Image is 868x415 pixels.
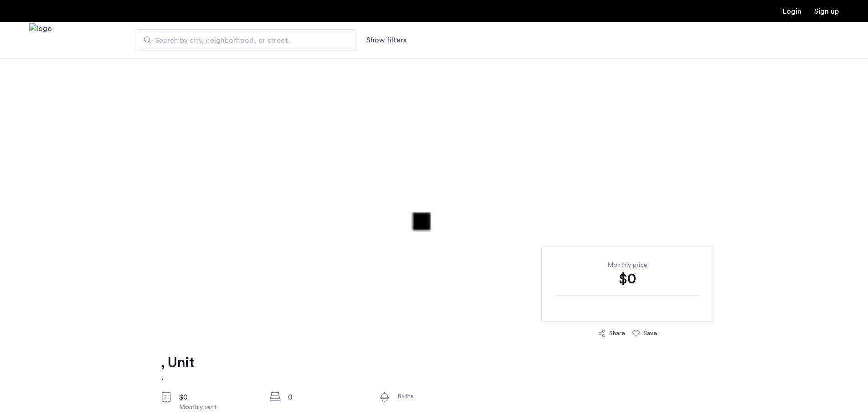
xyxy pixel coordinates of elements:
button: Show or hide filters [366,35,406,46]
div: Monthly rent [179,403,256,412]
div: Save [643,329,657,338]
a: Registration [814,8,839,15]
h2: , [161,372,194,383]
div: $0 [179,392,256,403]
a: Cazamio Logo [29,23,52,57]
img: 3.gif [156,58,712,332]
div: Baths [397,392,474,401]
div: Monthly price [556,261,699,270]
div: $0 [556,270,699,288]
h1: , Unit [161,354,194,372]
div: Share [609,329,625,338]
a: , Unit, [161,354,194,383]
span: Search by city, neighborhood, or street. [155,35,330,46]
div: 0 [288,392,365,403]
img: logo [29,23,52,57]
input: Apartment Search [137,29,355,51]
a: Login [783,8,801,15]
